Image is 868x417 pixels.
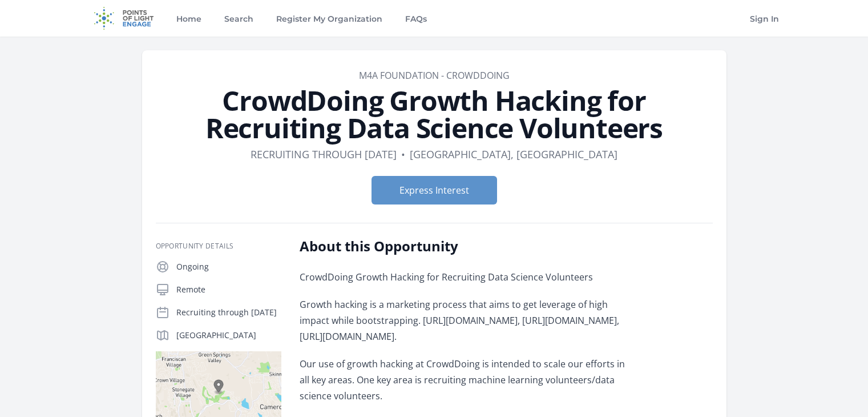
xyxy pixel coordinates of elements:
a: M4A Foundation - CrowdDoing [359,69,510,82]
h3: Opportunity Details [156,242,281,251]
p: CrowdDoing Growth Hacking for Recruiting Data Science Volunteers [300,269,633,285]
dd: [GEOGRAPHIC_DATA], [GEOGRAPHIC_DATA] [410,146,617,162]
p: Recruiting through [DATE] [176,307,281,318]
p: Growth hacking is a marketing process that aims to get leverage of high impact while bootstrappin... [300,296,633,344]
dd: Recruiting through [DATE] [251,146,397,162]
h2: About this Opportunity [300,237,633,255]
p: Ongoing [176,261,281,272]
p: [GEOGRAPHIC_DATA] [176,330,281,341]
button: Express Interest [372,176,497,205]
p: Remote [176,284,281,295]
h1: CrowdDoing Growth Hacking for Recruiting Data Science Volunteers [156,87,713,142]
div: • [401,146,405,162]
p: Our use of growth hacking at CrowdDoing is intended to scale our efforts in all key areas. One ke... [300,356,633,404]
